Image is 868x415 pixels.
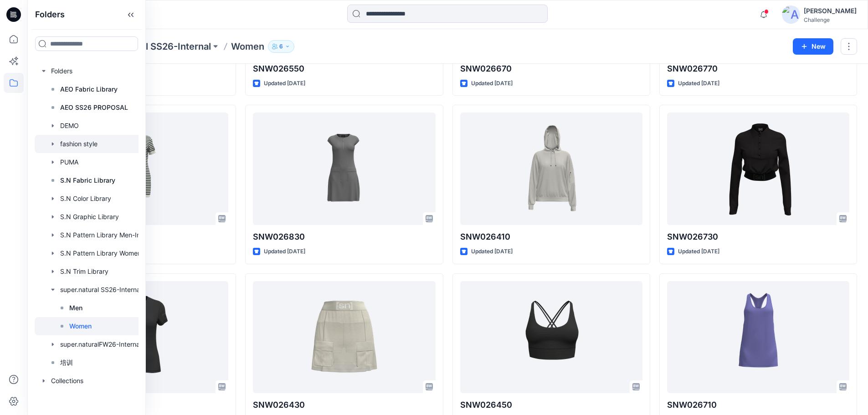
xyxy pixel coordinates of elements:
p: AEO SS26 PROPOSAL [60,102,128,113]
p: SNW026670 [460,62,642,75]
button: 6 [268,40,294,53]
p: Women [231,40,264,53]
p: AEO Fabric Library [60,84,118,95]
p: 6 [279,41,283,51]
p: Updated [DATE] [678,79,719,88]
div: [PERSON_NAME] [804,5,857,16]
a: super.natural SS26-Internal [91,40,211,53]
p: Updated [DATE] [471,247,513,256]
p: 培训 [60,357,73,368]
p: SNW026710 [667,399,849,411]
a: SNW026450 [460,281,642,394]
p: Updated [DATE] [264,247,305,256]
button: New [793,38,833,55]
p: SNW026830 [253,231,435,243]
p: SNW026450 [460,399,642,411]
a: SNW026710 [667,281,849,394]
a: SNW026430 [253,281,435,394]
p: Women [69,321,92,332]
img: avatar [782,5,800,24]
p: S.N Fabric Library [60,175,115,186]
p: Updated [DATE] [471,79,513,88]
a: SNW026730 [667,113,849,225]
p: SNW026430 [253,399,435,411]
a: SNW026830 [253,113,435,225]
p: Updated [DATE] [264,79,305,88]
p: SNW026730 [667,231,849,243]
p: Men [69,302,82,313]
p: Updated [DATE] [678,247,719,256]
a: SNW026410 [460,113,642,225]
div: Challenge [804,16,857,23]
p: SNW026770 [667,62,849,75]
p: SNW026410 [460,231,642,243]
p: SNW026550 [253,62,435,75]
